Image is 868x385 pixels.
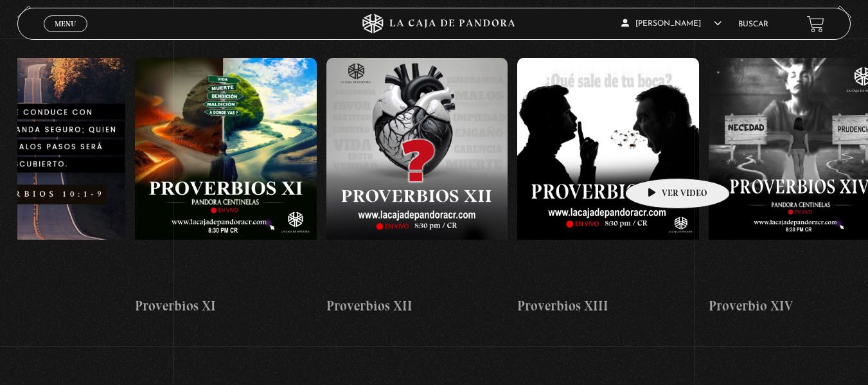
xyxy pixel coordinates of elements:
button: Next [829,6,851,28]
a: Buscar [738,21,768,28]
a: Proverbios XI [135,38,317,337]
a: View your shopping cart [807,15,824,32]
a: Proverbios XIII [517,38,699,337]
span: Menu [55,20,76,28]
h4: Proverbios XII [326,296,508,316]
span: [PERSON_NAME] [621,20,722,28]
h4: Proverbios XIII [517,296,699,316]
h4: Proverbios XI [135,296,317,316]
a: Proverbios XII [326,38,508,337]
button: Previous [17,6,40,28]
span: Cerrar [50,31,80,40]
